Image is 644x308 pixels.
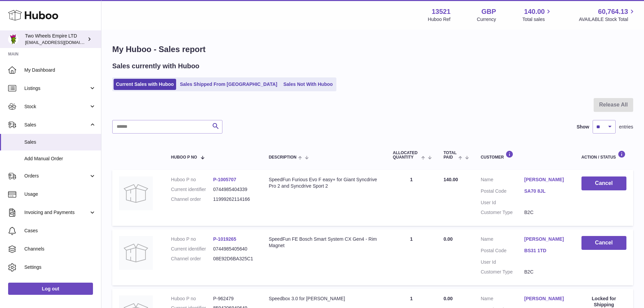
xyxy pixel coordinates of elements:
[171,246,213,252] dt: Current identifier
[481,176,524,185] dt: Name
[24,209,89,216] span: Invoicing and Payments
[24,139,96,145] span: Sales
[581,150,626,160] div: Action / Status
[171,186,213,193] dt: Current identifier
[481,259,524,265] dt: User Id
[524,176,568,183] a: [PERSON_NAME]
[393,151,420,160] span: ALLOCATED Quantity
[481,188,524,196] dt: Postal Code
[24,122,89,128] span: Sales
[386,229,437,285] td: 1
[444,151,457,160] span: Total paid
[428,16,451,23] div: Huboo Ref
[24,264,96,270] span: Settings
[213,186,255,193] dd: 0744985404339
[581,236,626,250] button: Cancel
[24,191,96,197] span: Usage
[524,209,568,216] dd: B2C
[481,209,524,216] dt: Customer Type
[171,256,213,262] dt: Channel order
[524,236,568,242] a: [PERSON_NAME]
[177,79,280,90] a: Sales Shipped From [GEOGRAPHIC_DATA]
[619,124,633,130] span: entries
[213,236,236,242] a: P-1019265
[386,170,437,226] td: 1
[24,246,96,252] span: Channels
[213,246,255,252] dd: 0744985405640
[24,156,96,162] span: Add Manual Order
[119,236,153,270] img: no-photo.jpg
[213,177,236,182] a: P-1005707
[524,269,568,275] dd: B2C
[522,7,552,23] a: 140.00 Total sales
[114,79,176,90] a: Current Sales with Huboo
[171,196,213,203] dt: Channel order
[171,176,213,183] dt: Huboo P no
[25,33,86,46] div: Two Wheels Empire LTD
[269,295,379,302] div: Speedbox 3.0 for [PERSON_NAME]
[481,199,524,206] dt: User Id
[524,7,545,16] span: 140.00
[577,124,589,130] label: Show
[444,177,458,182] span: 140.00
[24,173,89,179] span: Orders
[522,16,552,23] span: Total sales
[171,295,213,302] dt: Huboo P no
[24,228,96,234] span: Cases
[112,44,633,55] h1: My Huboo - Sales report
[213,295,255,302] dd: P-962479
[524,295,568,302] a: [PERSON_NAME]
[524,188,568,194] a: SA70 8JL
[481,7,496,16] strong: GBP
[8,283,93,295] a: Log out
[8,34,18,44] img: internalAdmin-13521@internal.huboo.com
[119,176,153,210] img: no-photo.jpg
[481,236,524,244] dt: Name
[481,269,524,275] dt: Customer Type
[477,16,496,23] div: Currency
[24,67,96,73] span: My Dashboard
[444,236,453,242] span: 0.00
[24,103,89,110] span: Stock
[24,85,89,92] span: Listings
[269,176,379,189] div: SpeedFun Furious Evo F easy+ for Giant Syncdrive Pro 2 and Syncdrive Sport 2
[171,155,197,160] span: Huboo P no
[112,62,199,71] h2: Sales currently with Huboo
[269,155,296,160] span: Description
[444,296,453,301] span: 0.00
[25,40,99,45] span: [EMAIL_ADDRESS][DOMAIN_NAME]
[269,236,379,249] div: SpeedFun FE Bosch Smart System CX Gen4 - Rim Magnet
[598,7,628,16] span: 60,764.13
[213,256,255,262] dd: 08E92D6BA325C1
[281,79,335,90] a: Sales Not With Huboo
[481,247,524,256] dt: Postal Code
[524,247,568,254] a: BS31 1TD
[171,236,213,242] dt: Huboo P no
[213,196,255,203] dd: 11999262114166
[481,295,524,304] dt: Name
[579,7,636,23] a: 60,764.13 AVAILABLE Stock Total
[481,150,568,160] div: Customer
[579,16,636,23] span: AVAILABLE Stock Total
[581,176,626,190] button: Cancel
[432,7,451,16] strong: 13521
